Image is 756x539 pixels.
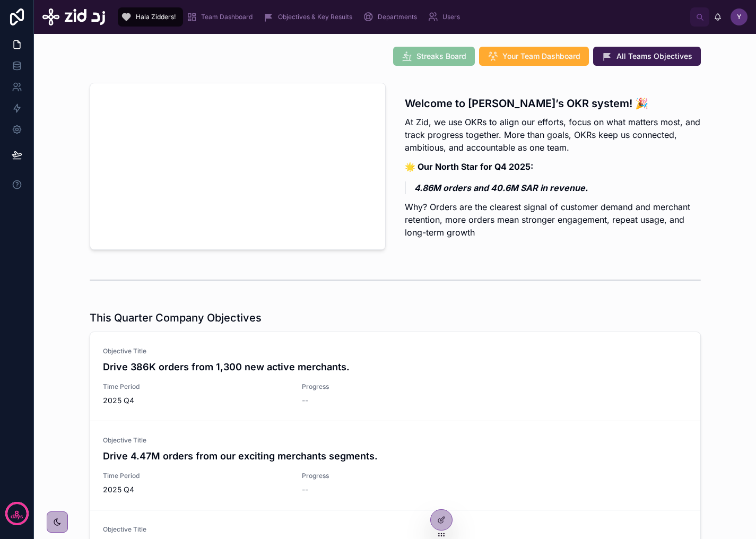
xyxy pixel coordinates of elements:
[479,47,589,66] button: Your Team Dashboard
[302,395,308,406] span: --
[114,5,690,29] div: scrollable content
[103,525,688,534] span: Objective Title
[103,484,134,495] span: 2025 Q4
[405,161,533,172] strong: 🌟 Our North Star for Q4 2025:
[278,13,352,21] span: Objectives & Key Results
[260,7,360,27] a: Objectives & Key Results
[103,382,289,391] span: Time Period
[616,51,692,62] span: All Teams Objectives
[103,449,688,463] h4: Drive 4.47M orders from our exciting merchants segments.
[183,7,260,27] a: Team Dashboard
[90,310,262,325] h1: This Quarter Company Objectives
[103,360,688,374] h4: Drive 386K orders from 1,300 new active merchants.
[302,472,688,480] span: Progress
[502,51,580,62] span: Your Team Dashboard
[302,484,308,495] span: --
[103,436,688,445] span: Objective Title
[11,512,23,521] p: days
[42,8,105,25] img: App logo
[414,182,588,193] strong: 4.86M orders and 40.6M SAR in revenue.
[103,395,134,406] span: 2025 Q4
[378,13,417,21] span: Departments
[405,95,701,111] h3: Welcome to [PERSON_NAME]’s OKR system! 🎉
[302,382,688,391] span: Progress
[424,7,467,27] a: Users
[405,116,701,154] p: At Zid, we use OKRs to align our efforts, focus on what matters most, and track progress together...
[103,347,688,355] span: Objective Title
[14,508,19,519] p: 8
[201,13,253,21] span: Team Dashboard
[118,7,183,27] a: Hala Zidders!
[593,47,701,66] button: All Teams Objectives
[360,7,424,27] a: Departments
[405,201,701,239] p: Why? Orders are the clearest signal of customer demand and merchant retention, more orders mean s...
[103,472,289,480] span: Time Period
[136,13,176,21] span: Hala Zidders!
[442,13,460,21] span: Users
[737,13,741,21] span: Y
